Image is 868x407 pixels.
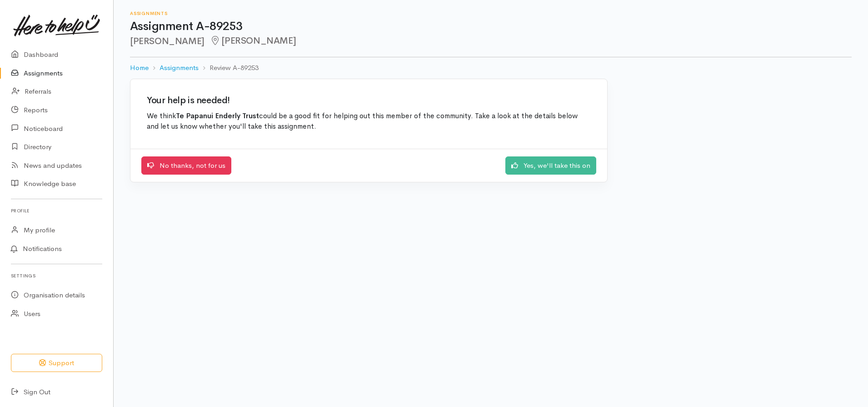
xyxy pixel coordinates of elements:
[141,156,231,175] a: No thanks, not for us
[130,20,852,33] h1: Assignment A-89253
[210,35,296,46] span: [PERSON_NAME]
[11,354,102,372] button: Support
[130,11,852,16] h6: Assignments
[160,63,199,73] a: Assignments
[11,205,102,217] h6: Profile
[130,57,852,79] nav: breadcrumb
[147,111,591,132] p: We think could be a good fit for helping out this member of the community. Take a look at the det...
[130,36,852,46] h2: [PERSON_NAME]
[11,270,102,282] h6: Settings
[176,111,259,121] b: Te Papanui Enderly Trust
[130,63,149,73] a: Home
[505,156,596,175] a: Yes, we'll take this on
[199,63,259,73] li: Review A-89253
[147,95,591,106] h2: Your help is needed!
